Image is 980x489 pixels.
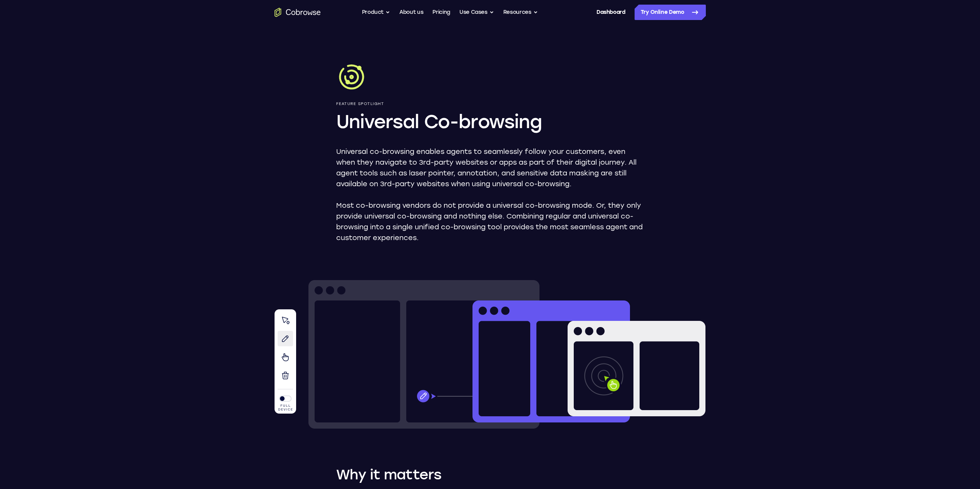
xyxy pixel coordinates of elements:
a: Pricing [432,5,450,20]
p: Most co-browsing vendors do not provide a universal co-browsing mode. Or, they only provide unive... [336,200,644,243]
p: Feature Spotlight [336,102,644,106]
p: Universal co-browsing enables agents to seamlessly follow your customers, even when they navigate... [336,146,644,189]
a: About us [399,5,423,20]
h2: Why it matters [336,466,644,484]
a: Dashboard [596,5,625,20]
img: Universal Co-browsing [336,62,367,92]
img: Window wireframes with cobrowse components [275,280,706,429]
h1: Universal Co-browsing [336,109,644,134]
button: Resources [503,5,538,20]
a: Go to the home page [275,8,321,17]
button: Use Cases [459,5,494,20]
a: Try Online Demo [635,5,706,20]
button: Product [362,5,390,20]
